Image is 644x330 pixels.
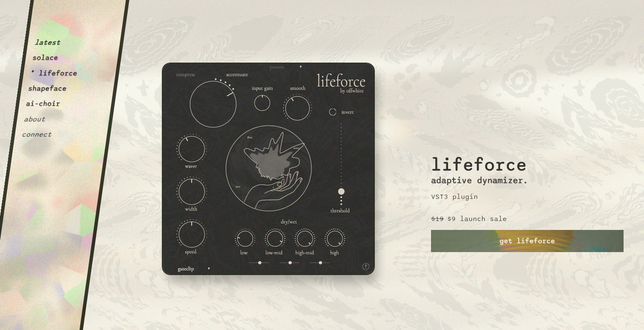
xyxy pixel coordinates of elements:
p: $9 launch sale [447,215,507,223]
p: VST3 plugin [431,192,478,201]
img: lifeforce2.c81878d3.png [162,63,375,275]
button: ai-choir [26,100,61,108]
button: about [23,115,46,123]
button: latest [34,38,61,47]
a: get lifeforce [431,230,624,252]
h3: adaptive dynamizer. [431,175,528,186]
button: * lifeforce [30,69,78,77]
p: $19 [431,215,444,223]
button: shapeface [28,84,67,93]
h2: lifeforce [431,78,527,175]
button: solace [32,54,59,62]
button: connect [21,130,52,139]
